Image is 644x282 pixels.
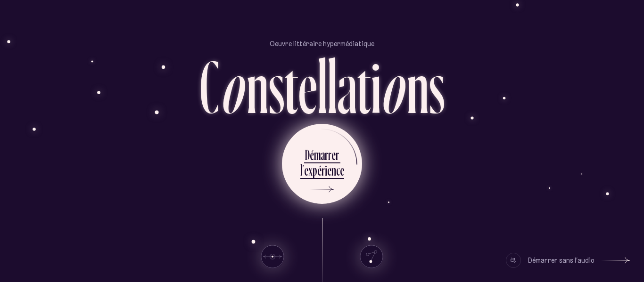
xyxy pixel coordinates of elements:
[302,161,304,179] div: ’
[308,161,313,179] div: x
[327,48,337,123] div: l
[313,161,317,179] div: p
[429,48,445,123] div: s
[305,145,310,164] div: D
[331,161,336,179] div: n
[337,48,357,123] div: a
[322,161,325,179] div: r
[506,253,630,268] button: Démarrer sans l’audio
[331,145,336,164] div: e
[371,48,381,123] div: i
[317,161,322,179] div: é
[282,124,362,204] button: Démarrerl’expérience
[310,145,314,164] div: é
[219,48,247,123] div: o
[528,253,594,268] div: Démarrer sans l’audio
[247,48,268,123] div: n
[314,145,321,164] div: m
[325,145,328,164] div: r
[407,48,429,123] div: n
[199,48,219,123] div: C
[321,145,325,164] div: a
[380,48,407,123] div: o
[357,48,371,123] div: t
[336,145,339,164] div: r
[327,161,331,179] div: e
[317,48,327,123] div: l
[300,161,302,179] div: l
[268,48,284,123] div: s
[298,48,317,123] div: e
[304,161,308,179] div: e
[270,39,374,48] p: Oeuvre littéraire hypermédiatique
[336,161,340,179] div: c
[340,161,344,179] div: e
[284,48,298,123] div: t
[328,145,331,164] div: r
[325,161,327,179] div: i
